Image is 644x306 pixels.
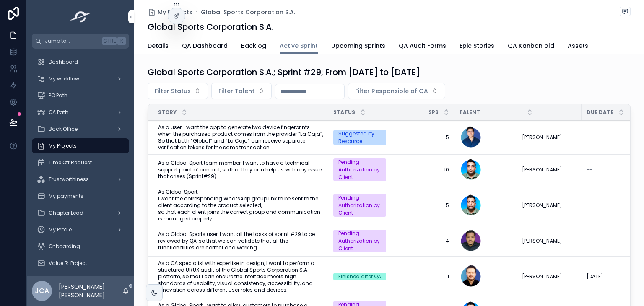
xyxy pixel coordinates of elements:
span: My Profile [49,226,72,233]
a: Epic Stories [460,38,494,55]
span: Story [158,109,177,116]
span: Backlog [241,41,266,50]
div: scrollable content [27,49,134,276]
a: 1 [396,273,449,280]
span: 5 [396,202,449,209]
a: Suggested by Resource [333,130,386,145]
a: Chapter Lead [32,205,129,220]
a: My Projects [32,138,129,153]
a: [DATE] [587,273,639,280]
span: Value R. Project [49,260,87,267]
span: Status [333,109,355,116]
span: Epic Stories [460,41,494,50]
a: My Projects [148,8,192,16]
span: QA Path [49,109,68,116]
span: Filter Talent [218,87,254,95]
span: [PERSON_NAME] [522,238,562,244]
a: My workflow [32,71,129,86]
span: QA Kanban old [508,41,554,50]
span: [PERSON_NAME] [522,134,562,141]
a: [PERSON_NAME] [522,202,576,209]
h1: Global Sports Corporation S.A. [148,21,273,33]
a: [PERSON_NAME] [522,134,576,141]
a: [PERSON_NAME] [522,166,576,173]
a: 4 [396,238,449,244]
a: My payments [32,189,129,204]
span: Jump to... [45,38,99,44]
span: [PERSON_NAME] [522,166,562,173]
a: Onboarding [32,239,129,254]
a: Global Sports Corporation S.A. [201,8,295,16]
span: My Projects [158,8,192,16]
span: Talent [459,109,480,116]
a: As a user, I want the app to generate two device fingerprints when the purchased product comes fr... [158,124,323,151]
button: Jump to...CtrlK [32,34,129,49]
span: K [118,38,125,44]
span: Chapter Lead [49,210,83,216]
div: Pending Authorization by Client [338,194,381,217]
a: Value R. Project [32,256,129,271]
button: Select Button [348,83,445,99]
a: Time Off Request [32,155,129,170]
span: SPs [428,109,439,116]
a: -- [587,166,639,173]
a: -- [587,202,639,209]
div: Finished after QA [338,273,381,280]
span: 5 [396,134,449,141]
span: [PERSON_NAME] [522,202,562,209]
a: As a Global Sports user, I want all the tasks of sprint #29 to be reviewed by QA, so that we can ... [158,231,323,251]
a: Dashboard [32,54,129,70]
span: -- [587,134,592,141]
a: [PERSON_NAME] [522,273,576,280]
a: As Global Sport, I want the corresponding WhatsApp group link to be sent to the client according ... [158,189,323,222]
span: Due Date [587,109,613,116]
a: QA Audit Forms [399,38,446,55]
a: My Profile [32,222,129,237]
span: Upcoming Sprints [331,41,385,50]
span: -- [587,202,592,209]
a: QA Path [32,105,129,120]
span: Active Sprint [280,41,318,50]
span: My payments [49,193,83,200]
a: QA Dashboard [182,38,228,55]
div: Pending Authorization by Client [338,230,381,252]
a: QA Kanban old [508,38,554,55]
a: Pending Authorization by Client [333,194,386,217]
a: PO Path [32,88,129,103]
span: Filter Responsible of QA [355,87,428,95]
button: Select Button [148,83,208,99]
a: As a Global Sport team member, I want to have a technical support point of contact, so that they ... [158,160,323,180]
a: Backlog [241,38,266,55]
a: Assets [568,38,588,55]
span: Onboarding [49,243,80,250]
a: Trustworthiness [32,172,129,187]
p: [PERSON_NAME] [PERSON_NAME] [59,283,122,299]
span: PO Path [49,92,68,99]
h1: Global Sports Corporation S.A.; Sprint #29; From [DATE] to [DATE] [148,66,420,78]
a: As a QA specialist with expertise in design, I want to perform a structured UI/UX audit of the Gl... [158,260,323,293]
div: Pending Authorization by Client [338,158,381,181]
button: Select Button [211,83,272,99]
span: QA Dashboard [182,41,228,50]
span: [PERSON_NAME] [522,273,562,280]
span: My workflow [49,75,79,82]
a: Back Office [32,122,129,137]
div: Suggested by Resource [338,130,381,145]
a: Pending Authorization by Client [333,230,386,252]
a: Upcoming Sprints [331,38,385,55]
span: Trustworthiness [49,176,89,183]
span: Ctrl [102,37,117,45]
a: 10 [396,166,449,173]
span: -- [587,238,592,244]
img: App logo [68,10,94,23]
span: JCA [35,286,49,296]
